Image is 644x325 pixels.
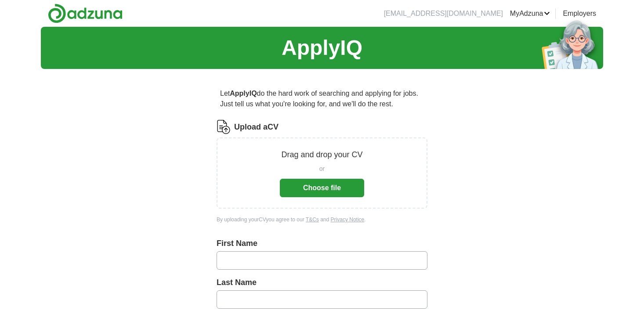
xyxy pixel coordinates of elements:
li: [EMAIL_ADDRESS][DOMAIN_NAME] [384,8,503,19]
a: T&Cs [306,217,319,223]
p: Let do the hard work of searching and applying for jobs. Just tell us what you're looking for, an... [217,85,427,113]
h1: ApplyIQ [282,32,362,64]
div: By uploading your CV you agree to our and . [217,216,427,224]
img: Adzuna logo [48,4,123,23]
a: Privacy Notice [331,217,365,223]
strong: ApplyIQ [230,90,257,97]
p: Drag and drop your CV [281,149,362,161]
img: CV Icon [217,120,231,134]
label: Upload a CV [234,121,279,133]
a: MyAdzuna [510,8,550,19]
a: Employers [563,8,596,19]
label: First Name [217,238,427,249]
span: or [319,164,325,173]
label: Last Name [217,277,427,289]
button: Choose file [280,179,364,197]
